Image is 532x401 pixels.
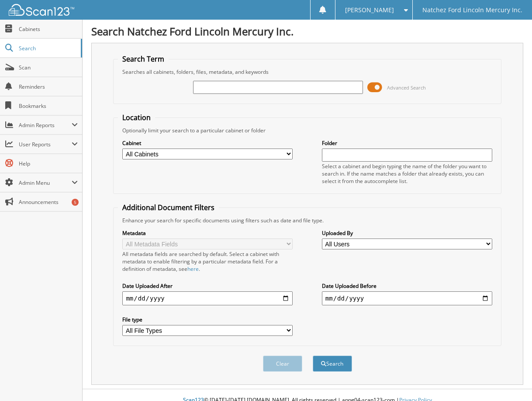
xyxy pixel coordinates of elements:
label: Date Uploaded After [122,282,293,290]
span: Admin Menu [19,179,72,187]
label: File type [122,316,293,323]
label: Folder [322,139,492,147]
label: Cabinet [122,139,293,147]
legend: Location [118,113,155,122]
button: Clear [263,356,302,372]
span: Advanced Search [387,84,426,91]
span: Cabinets [19,25,78,33]
div: Optionally limit your search to a particular cabinet or folder [118,127,496,134]
span: Admin Reports [19,121,72,129]
div: All metadata fields are searched by default. Select a cabinet with metadata to enable filtering b... [122,250,293,273]
legend: Additional Document Filters [118,203,219,212]
span: Bookmarks [19,102,78,110]
div: Searches all cabinets, folders, files, metadata, and keywords [118,68,496,76]
div: Enhance your search for specific documents using filters such as date and file type. [118,217,496,224]
label: Uploaded By [322,229,492,237]
input: start [122,291,293,305]
div: Select a cabinet and begin typing the name of the folder you want to search in. If the name match... [322,162,492,185]
span: [PERSON_NAME] [345,7,394,13]
a: here [187,265,199,273]
label: Date Uploaded Before [322,282,492,290]
img: scan123-logo-white.svg [9,4,74,16]
legend: Search Term [118,54,169,64]
span: Announcements [19,198,78,206]
input: end [322,291,492,305]
span: User Reports [19,141,72,148]
span: Natchez Ford Lincoln Mercury Inc. [422,7,522,13]
span: Reminders [19,83,78,90]
button: Search [313,356,352,372]
div: 5 [72,199,79,206]
span: Search [19,45,76,52]
h1: Search Natchez Ford Lincoln Mercury Inc. [91,24,523,38]
span: Help [19,160,78,167]
label: Metadata [122,229,293,237]
span: Scan [19,64,78,71]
